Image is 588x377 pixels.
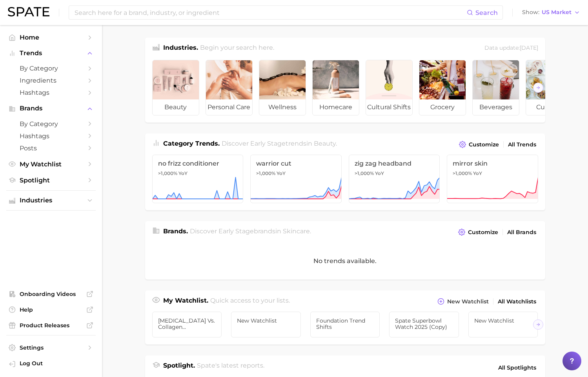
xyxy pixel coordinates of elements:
a: Spate Superbowl Watch 2025 (copy) [389,312,459,337]
span: All Trends [508,141,536,148]
a: Spotlight [6,174,96,186]
a: All Watchlists [496,296,538,307]
a: grocery [419,60,466,115]
span: warrior cut [256,160,336,167]
a: cultural shifts [366,60,413,115]
a: Hashtags [6,130,96,142]
span: US Market [542,10,572,14]
span: Hashtags [20,89,82,96]
button: ShowUS Market [520,7,582,18]
button: New Watchlist [435,296,490,307]
span: All Brands [507,229,536,236]
span: Onboarding Videos [20,290,82,298]
span: no frizz conditioner [158,160,238,167]
span: homecare [313,99,359,115]
a: All Spotlights [496,361,538,374]
span: [MEDICAL_DATA] vs. Collagen Supplements [158,317,216,330]
span: Product Releases [20,322,82,329]
img: SPATE [8,7,49,16]
a: New Watchlist [468,312,538,337]
span: beauty [153,99,199,115]
span: Customize [468,229,498,236]
a: Settings [6,342,96,354]
span: New Watchlist [474,317,532,324]
span: culinary [526,99,572,115]
span: New Watchlist [237,317,295,324]
span: Show [522,10,539,14]
span: YoY [178,170,188,177]
span: cultural shifts [366,99,412,115]
h1: Spotlight. [163,361,195,374]
a: [MEDICAL_DATA] vs. Collagen Supplements [152,312,222,337]
a: warrior cut>1,000% YoY [250,155,342,203]
span: Discover Early Stage brands in . [190,227,311,235]
div: Data update: [DATE] [484,43,538,54]
span: Hashtags [20,132,82,140]
span: Help [20,306,82,313]
span: zig zag headband [355,160,434,167]
div: No trends available. [145,242,545,280]
span: My Watchlist [20,161,82,168]
a: Onboarding Videos [6,288,96,300]
span: Home [20,34,82,41]
a: My Watchlist [6,158,96,170]
a: zig zag headband>1,000% YoY [349,155,440,203]
span: beauty [314,140,336,147]
span: wellness [259,99,306,115]
a: Foundation Trend Shifts [310,312,380,337]
span: skincare [283,227,310,235]
h2: Spate's latest reports. [197,361,264,374]
a: culinary [526,60,573,115]
span: All Watchlists [498,298,536,305]
span: Brands [20,105,82,112]
span: Search [475,9,498,16]
span: >1,000% [453,170,472,176]
span: Spate Superbowl Watch 2025 (copy) [395,317,453,330]
span: New Watchlist [447,298,489,305]
a: by Category [6,118,96,130]
button: Customize [456,227,500,238]
span: >1,000% [355,170,374,176]
a: New Watchlist [231,312,301,337]
span: Settings [20,344,82,351]
span: YoY [473,170,482,177]
a: Product Releases [6,319,96,331]
span: grocery [419,99,466,115]
button: Industries [6,195,96,206]
a: beverages [472,60,519,115]
a: Posts [6,142,96,154]
button: Scroll Right [533,319,543,330]
a: All Brands [505,227,538,238]
h2: Begin your search here. [200,43,274,54]
span: YoY [277,170,286,177]
h2: Quick access to your lists. [210,296,290,307]
span: Foundation Trend Shifts [316,317,374,330]
span: by Category [20,120,82,128]
h1: Industries. [163,43,198,54]
span: Ingredients [20,77,82,84]
span: YoY [375,170,384,177]
a: Help [6,304,96,316]
button: Customize [457,139,501,150]
a: Log out. Currently logged in with e-mail adam@spate.nyc. [6,357,96,371]
input: Search here for a brand, industry, or ingredient [74,6,467,19]
span: Customize [469,141,499,148]
span: Discover Early Stage trends in . [222,140,337,147]
span: >1,000% [256,170,275,176]
span: beverages [473,99,519,115]
span: Log Out [20,360,89,367]
span: >1,000% [158,170,177,176]
span: by Category [20,65,82,72]
span: Industries [20,197,82,204]
a: wellness [259,60,306,115]
span: All Spotlights [498,363,536,372]
h1: My Watchlist. [163,296,208,307]
span: Trends [20,50,82,57]
a: mirror skin>1,000% YoY [447,155,538,203]
button: Brands [6,103,96,114]
span: Posts [20,144,82,152]
a: All Trends [506,139,538,150]
a: Hashtags [6,87,96,99]
span: mirror skin [453,160,532,167]
a: Ingredients [6,74,96,87]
